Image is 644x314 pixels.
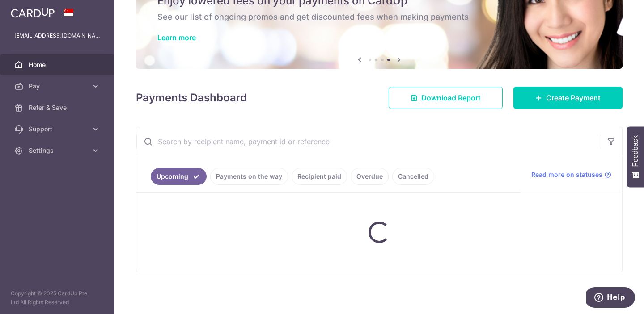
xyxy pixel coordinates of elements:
[421,92,481,103] span: Download Report
[392,168,434,185] a: Cancelled
[157,33,196,42] a: Learn more
[546,92,601,103] span: Create Payment
[531,170,602,179] span: Read more on statuses
[389,87,503,109] a: Download Report
[586,287,635,310] iframe: Opens a widget where you can find more information
[151,168,207,185] a: Upcoming
[157,12,601,22] h6: See our list of ongoing promos and get discounted fees when making payments
[351,168,389,185] a: Overdue
[136,90,247,106] h4: Payments Dashboard
[136,127,601,156] input: Search by recipient name, payment id or reference
[14,31,100,40] p: [EMAIL_ADDRESS][DOMAIN_NAME]
[29,60,88,69] span: Home
[11,7,55,18] img: CardUp
[627,126,644,187] button: Feedback - Show survey
[29,146,88,155] span: Settings
[531,170,611,179] a: Read more on statuses
[513,87,623,109] a: Create Payment
[29,125,88,134] span: Support
[29,103,88,112] span: Refer & Save
[631,135,640,167] span: Feedback
[29,82,88,91] span: Pay
[292,168,347,185] a: Recipient paid
[210,168,288,185] a: Payments on the way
